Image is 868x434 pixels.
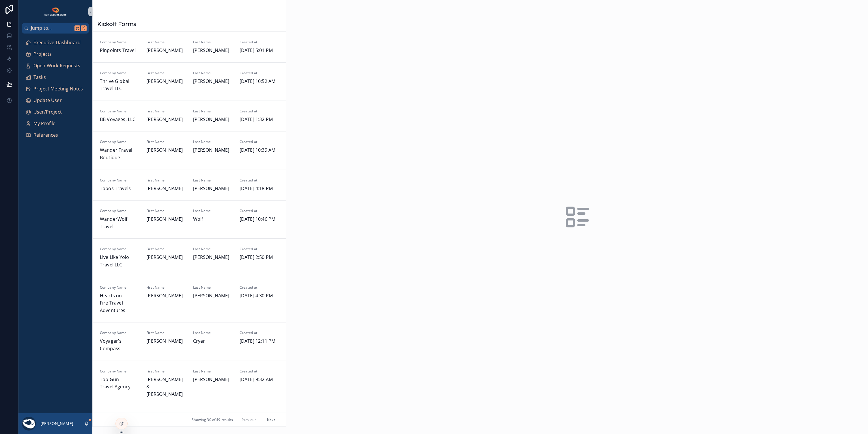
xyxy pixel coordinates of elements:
span: Company Name [100,369,139,374]
span: Last Name [193,209,233,213]
span: [DATE] 9:32 AM [240,376,279,383]
span: Created at [240,40,279,44]
span: Wander Travel Boutique [100,146,139,161]
span: Open Work Requests [33,62,80,70]
span: Update User [33,97,62,104]
span: Top Gun Travel Agency [100,376,139,391]
span: [PERSON_NAME] [146,254,186,261]
span: [DATE] 2:50 PM [240,254,279,261]
span: Company Name [100,178,139,183]
a: Company NamePinpoints TravelFirst Name[PERSON_NAME]Last Name[PERSON_NAME]Created at[DATE] 5:01 PM [93,32,286,62]
span: Created at [240,285,279,290]
span: Last Name [193,369,233,374]
span: [PERSON_NAME] [146,185,186,192]
span: Hearts on Fire Travel Adventures [100,292,139,314]
a: Company NameVoyager's CompassFirst Name[PERSON_NAME]Last NameCryerCreated at[DATE] 12:11 PM [93,322,286,360]
span: Company Name [100,40,139,44]
span: Created at [240,369,279,374]
a: Company NameWanderWolf TravelFirst Name[PERSON_NAME]Last NameWolfCreated at[DATE] 10:46 PM [93,200,286,238]
span: Last Name [193,178,233,183]
span: Project Meeting Notes [33,85,83,93]
span: Pinpoints Travel [100,47,139,54]
span: [DATE] 10:52 AM [240,78,279,85]
span: Last Name [193,40,233,44]
span: Created at [240,331,279,335]
a: Company NameWander Travel BoutiqueFirst Name[PERSON_NAME]Last Name[PERSON_NAME]Created at[DATE] 1... [93,131,286,169]
span: First Name [146,285,186,290]
span: Created at [240,178,279,183]
span: Cryer [193,337,233,345]
span: Jump to... [31,25,72,32]
a: Project Meeting Notes [22,84,89,94]
span: [PERSON_NAME] [146,292,186,300]
span: [PERSON_NAME] [193,292,233,300]
span: Company Name [100,140,139,144]
span: My Profile [33,120,56,127]
span: First Name [146,331,186,335]
span: References [33,131,58,139]
a: My Profile [22,118,89,129]
span: [PERSON_NAME] [146,337,186,345]
span: User/Project [33,108,62,116]
span: First Name [146,247,186,251]
p: [PERSON_NAME] [40,421,73,426]
span: First Name [146,71,186,75]
span: [PERSON_NAME] & [PERSON_NAME] [146,376,186,398]
span: [DATE] 5:01 PM [240,47,279,54]
span: [DATE] 10:39 AM [240,146,279,154]
span: BB Voyages, LLC [100,116,139,123]
div: scrollable content [18,34,92,148]
a: Executive Dashboard [22,38,89,48]
span: [DATE] 12:11 PM [240,337,279,345]
span: Projects [33,51,52,58]
span: [DATE] 10:46 PM [240,216,279,223]
a: User/Project [22,107,89,117]
span: First Name [146,40,186,44]
button: Jump to...K [22,23,89,34]
span: [PERSON_NAME] [146,78,186,85]
span: [PERSON_NAME] [193,376,233,383]
span: Showing 30 of 49 results [192,418,233,422]
h1: Kickoff Forms [97,20,136,28]
span: [PERSON_NAME] [146,146,186,154]
span: First Name [146,369,186,374]
span: Company Name [100,331,139,335]
span: Wolf [193,216,233,223]
span: [PERSON_NAME] [193,254,233,261]
img: App logo [44,7,67,16]
a: Projects [22,49,89,60]
span: First Name [146,109,186,114]
span: [PERSON_NAME] [193,146,233,154]
a: Open Work Requests [22,61,89,71]
span: [PERSON_NAME] [146,116,186,123]
a: Company NameThrive Global Travel LLCFirst Name[PERSON_NAME]Last Name[PERSON_NAME]Created at[DATE]... [93,62,286,101]
span: Executive Dashboard [33,39,81,47]
span: Created at [240,109,279,114]
a: Company NameTop Gun Travel AgencyFirst Name[PERSON_NAME] & [PERSON_NAME]Last Name[PERSON_NAME]Cre... [93,361,286,406]
span: Last Name [193,71,233,75]
a: Update User [22,95,89,106]
span: First Name [146,140,186,144]
a: Company NameLive Like Yolo Travel LLCFirst Name[PERSON_NAME]Last Name[PERSON_NAME]Created at[DATE... [93,238,286,277]
span: Last Name [193,140,233,144]
span: Company Name [100,71,139,75]
span: [PERSON_NAME] [146,216,186,223]
span: Last Name [193,285,233,290]
span: Topos Travels [100,185,139,192]
span: First Name [146,209,186,213]
span: Created at [240,247,279,251]
span: Thrive Global Travel LLC [100,78,139,92]
span: [PERSON_NAME] [193,116,233,123]
a: Tasks [22,72,89,83]
a: Company NameBB Voyages, LLCFirst Name[PERSON_NAME]Last Name[PERSON_NAME]Created at[DATE] 1:32 PM [93,101,286,131]
span: Company Name [100,247,139,251]
span: [PERSON_NAME] [193,185,233,192]
span: [PERSON_NAME] [193,78,233,85]
a: Company NameTopos TravelsFirst Name[PERSON_NAME]Last Name[PERSON_NAME]Created at[DATE] 4:18 PM [93,170,286,201]
span: [PERSON_NAME] [146,47,186,54]
a: References [22,130,89,140]
span: Last Name [193,331,233,335]
span: WanderWolf Travel [100,216,139,230]
span: Created at [240,140,279,144]
span: Last Name [193,247,233,251]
